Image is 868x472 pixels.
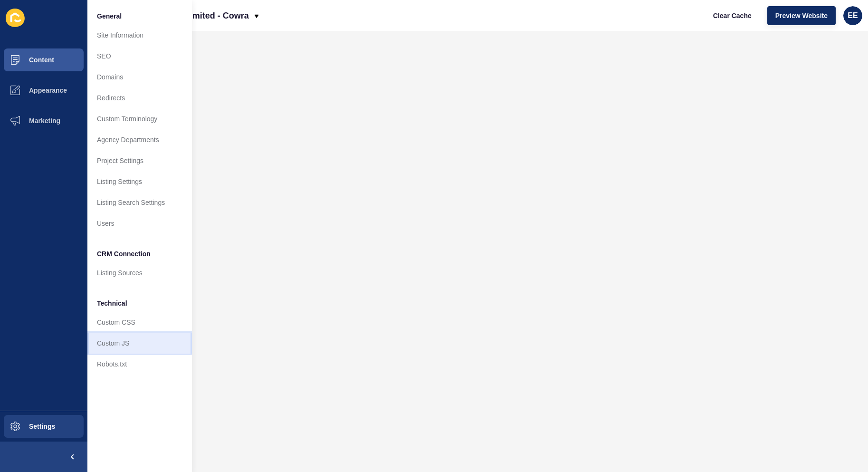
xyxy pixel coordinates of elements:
[87,25,192,46] a: Site Information
[97,11,122,21] span: General
[97,299,127,308] span: Technical
[705,6,760,25] button: Clear Cache
[713,11,752,20] span: Clear Cache
[87,87,192,108] a: Redirects
[767,6,836,25] button: Preview Website
[87,150,192,171] a: Project Settings
[775,11,828,20] span: Preview Website
[87,312,192,333] a: Custom CSS
[87,213,192,234] a: Users
[87,354,192,375] a: Robots.txt
[87,129,192,150] a: Agency Departments
[87,171,192,192] a: Listing Settings
[93,4,249,28] p: [PERSON_NAME] Pty. Limited - Cowra
[87,46,192,67] a: SEO
[87,108,192,129] a: Custom Terminology
[87,262,192,283] a: Listing Sources
[87,67,192,87] a: Domains
[87,333,192,354] a: Custom JS
[848,11,858,20] span: EE
[97,249,151,259] span: CRM Connection
[87,192,192,213] a: Listing Search Settings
